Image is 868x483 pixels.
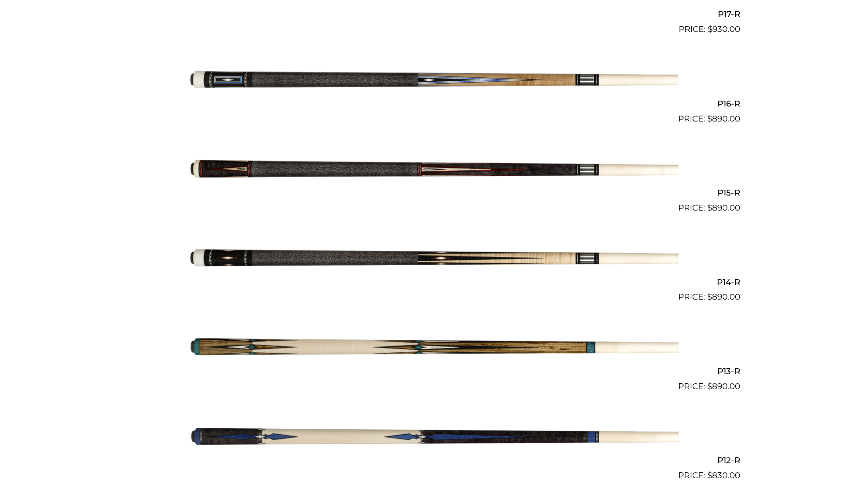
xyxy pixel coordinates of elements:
bdi: 830.00 [707,470,740,480]
bdi: 890.00 [707,203,740,212]
bdi: 890.00 [707,381,740,391]
img: P13-R [189,307,679,389]
span: $ [707,470,712,480]
h2: P15-R [128,184,740,202]
a: P12-R $830.00 [128,397,740,482]
a: P16-R $890.00 [128,40,740,125]
h2: P14-R [128,273,740,291]
bdi: 890.00 [707,114,740,123]
h2: P12-R [128,452,740,469]
h2: P13-R [128,362,740,380]
a: P14-R $890.00 [128,218,740,303]
img: P14-R [189,218,679,300]
img: P15-R [189,129,679,211]
a: P15-R $890.00 [128,129,740,214]
h2: P17-R [128,5,740,23]
span: $ [707,203,712,212]
span: $ [707,381,712,391]
img: P16-R [189,40,679,121]
span: $ [707,292,712,302]
h2: P16-R [128,94,740,112]
span: $ [707,114,712,123]
bdi: 890.00 [707,292,740,302]
bdi: 930.00 [708,24,740,34]
a: P13-R $890.00 [128,307,740,392]
span: $ [708,24,713,34]
img: P12-R [189,397,679,478]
